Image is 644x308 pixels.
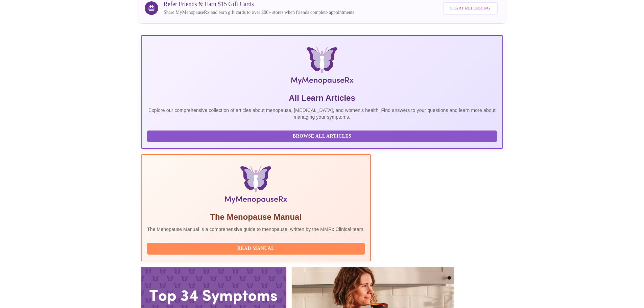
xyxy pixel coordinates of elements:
[147,93,497,103] h5: All Learn Articles
[147,133,499,139] a: Browse All Articles
[154,132,490,141] span: Browse All Articles
[147,212,365,222] h5: The Menopause Manual
[147,243,365,255] button: Read Manual
[154,244,358,253] span: Read Manual
[450,4,490,12] span: Start Referring
[147,107,497,120] p: Explore our comprehensive collection of articles about menopause, [MEDICAL_DATA], and women's hea...
[147,131,497,142] button: Browse All Articles
[164,9,354,16] p: Share MyMenopauseRx and earn gift cards to over 200+ stores when friends complete appointments
[201,47,443,87] img: MyMenopauseRx Logo
[443,2,498,15] button: Start Referring
[147,245,366,251] a: Read Manual
[147,226,365,233] p: The Menopause Manual is a comprehensive guide to menopause, written by the MMRx Clinical team.
[182,166,330,206] img: Menopause Manual
[164,1,354,8] h3: Refer Friends & Earn $15 Gift Cards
